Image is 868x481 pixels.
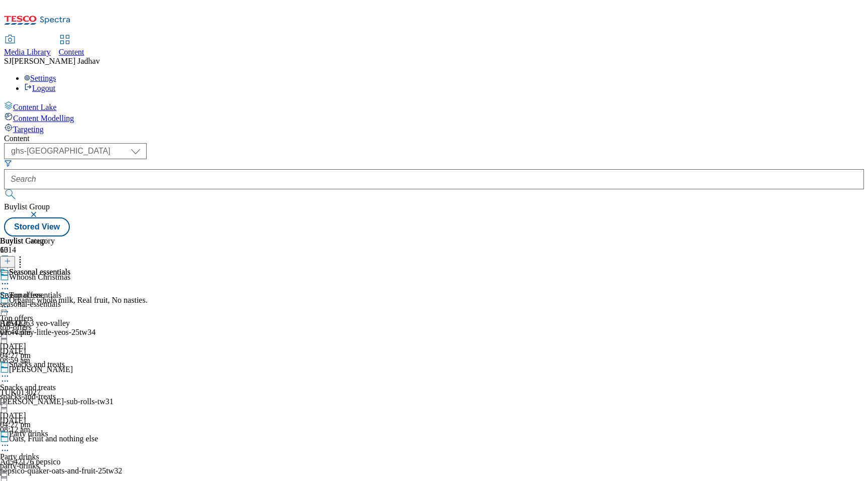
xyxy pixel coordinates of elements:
a: Content Lake [4,101,864,112]
a: Targeting [4,123,864,134]
a: Logout [24,84,55,92]
span: Content [59,48,84,56]
span: Media Library [4,48,51,56]
div: Content [4,134,864,143]
div: Snacks and treats [9,360,65,369]
span: Buylist Group [4,202,50,211]
input: Search [4,169,864,189]
a: Settings [24,74,56,82]
span: Content Modelling [13,114,74,123]
span: Content Lake [13,103,57,111]
div: Party drinks [9,429,48,438]
svg: Search Filters [4,159,12,167]
span: SJ [4,57,12,65]
a: Media Library [4,36,51,57]
a: Content Modelling [4,112,864,123]
div: Seasonal essentials [9,268,70,277]
button: Stored View [4,217,70,236]
span: [PERSON_NAME] Jadhav [12,57,100,65]
span: Targeting [13,125,44,134]
div: Organic whole milk, Real fruit, No nasties. [9,296,148,305]
a: Content [59,36,84,57]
